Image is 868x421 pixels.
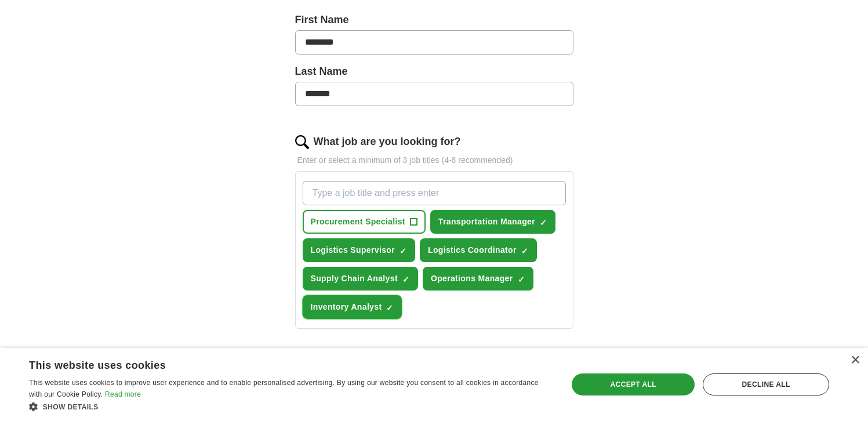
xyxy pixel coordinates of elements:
span: Show details [43,403,99,411]
div: Show details [29,401,552,412]
input: Type a job title and press enter [303,181,566,205]
div: Decline all [703,373,829,395]
div: This website uses cookies [29,355,523,372]
span: Logistics Coordinator [428,244,517,256]
span: Operations Manager [431,273,513,285]
div: Close [851,356,859,365]
button: Procurement Specialist [303,210,426,234]
span: Logistics Supervisor [311,244,395,256]
span: ✓ [521,246,528,256]
span: ✓ [402,275,409,284]
button: Logistics Coordinator✓ [420,238,537,262]
button: Transportation Manager✓ [430,210,555,234]
span: Transportation Manager [438,216,535,228]
button: Logistics Supervisor✓ [303,238,415,262]
span: ✓ [540,218,547,227]
span: ✓ [386,303,393,313]
button: Inventory Analyst✓ [303,295,402,319]
label: What job are you looking for? [314,134,461,150]
a: Read more, opens a new window [105,390,141,398]
span: Procurement Specialist [311,216,405,228]
button: Supply Chain Analyst✓ [303,267,418,291]
span: This website uses cookies to improve user experience and to enable personalised advertising. By u... [29,379,539,398]
span: ✓ [400,246,406,256]
img: search.png [295,135,309,149]
button: Operations Manager✓ [423,267,533,291]
p: Enter or select a minimum of 3 job titles (4-8 recommended) [295,154,573,166]
label: Last Name [295,64,573,79]
span: Supply Chain Analyst [311,273,398,285]
span: Inventory Analyst [311,301,382,313]
div: Accept all [572,373,695,395]
label: First Name [295,12,573,28]
span: ✓ [518,275,525,284]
